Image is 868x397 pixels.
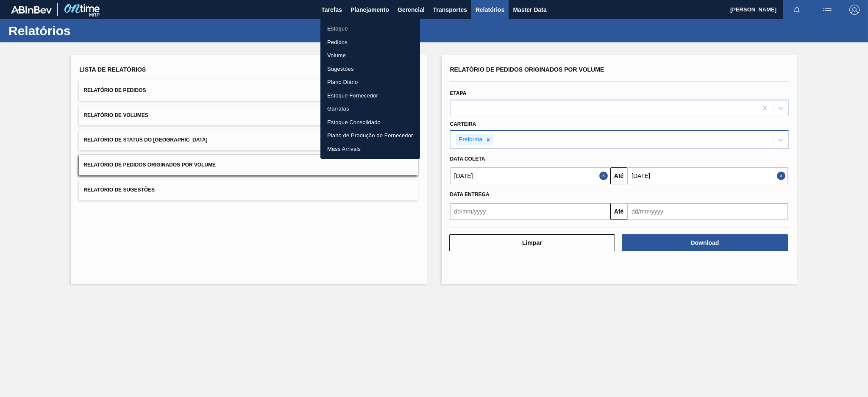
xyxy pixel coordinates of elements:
a: Mass Arrivals [320,142,420,156]
a: Plano Diário [320,75,420,89]
a: Estoque Consolidado [320,116,420,129]
a: Estoque [320,22,420,36]
a: Estoque Fornecedor [320,89,420,103]
a: Sugestões [320,62,420,76]
a: Pedidos [320,36,420,49]
a: Plano de Produção do Fornecedor [320,129,420,142]
a: Garrafas [320,102,420,116]
a: Volume [320,49,420,62]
